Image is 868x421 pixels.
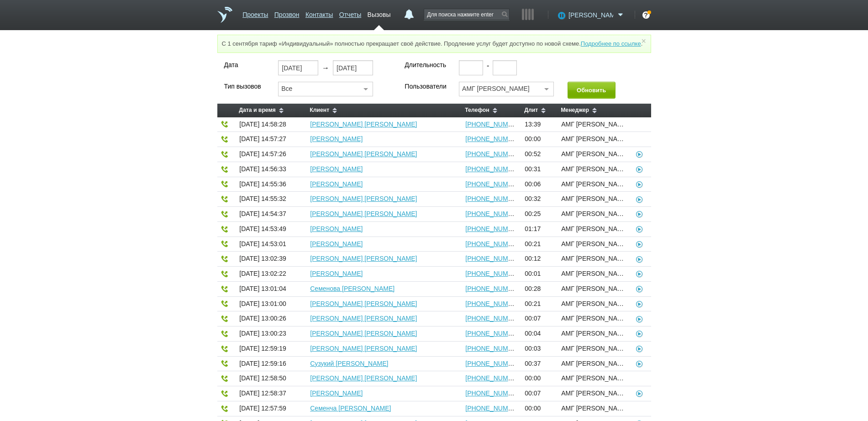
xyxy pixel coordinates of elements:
[278,60,373,75] div: →
[525,195,553,203] span: 00:32
[405,60,445,70] label: Длительность
[339,6,361,20] a: Отчеты
[525,360,553,368] span: 00:37
[465,135,523,142] a: [PHONE_NUMBER]
[525,136,553,143] span: 00:00
[465,255,523,262] a: [PHONE_NUMBER]
[310,285,395,292] a: Семенова [PERSON_NAME]
[561,151,624,158] span: АМГ [PERSON_NAME]
[465,195,523,202] a: [PHONE_NUMBER]
[465,121,523,128] a: [PHONE_NUMBER]
[310,360,388,367] a: Сузукий [PERSON_NAME]
[568,10,626,19] a: [PERSON_NAME]
[281,83,359,94] div: Все
[465,405,523,412] a: [PHONE_NUMBER]
[525,285,553,293] span: 00:28
[525,166,553,173] span: 00:31
[561,270,624,278] span: АМГ [PERSON_NAME]
[310,135,363,142] a: [PERSON_NAME]
[310,195,417,202] a: [PERSON_NAME] [PERSON_NAME]
[239,180,286,188] span: [DATE] 14:55:36
[465,180,523,188] a: [PHONE_NUMBER]
[310,255,417,262] a: [PERSON_NAME] [PERSON_NAME]
[525,300,553,308] span: 00:21
[239,389,286,397] span: [DATE] 12:58:37
[561,195,624,203] span: АМГ [PERSON_NAME]
[561,210,624,218] span: АМГ [PERSON_NAME]
[239,315,286,322] span: [DATE] 13:00:26
[465,225,523,232] a: [PHONE_NUMBER]
[525,241,553,248] span: 00:21
[310,121,417,128] a: [PERSON_NAME] [PERSON_NAME]
[561,107,589,113] span: Менеджер
[561,241,624,248] span: АМГ [PERSON_NAME]
[561,405,624,412] span: АМГ [PERSON_NAME]
[239,330,286,337] span: [DATE] 13:00:23
[239,210,286,217] span: [DATE] 14:54:37
[465,240,523,247] a: [PHONE_NUMBER]
[239,405,286,412] span: [DATE] 12:57:59
[310,315,417,322] a: [PERSON_NAME] [PERSON_NAME]
[239,240,286,247] span: [DATE] 14:53:01
[239,345,286,352] span: [DATE] 12:59:19
[525,121,553,128] span: 13:39
[525,345,553,353] span: 00:03
[424,9,509,20] input: Для поиска нажмите enter
[310,240,363,247] a: [PERSON_NAME]
[561,390,624,397] span: АМГ [PERSON_NAME]
[310,107,329,113] span: Клиент
[561,255,624,263] span: АМГ [PERSON_NAME]
[568,11,613,20] span: [PERSON_NAME]
[525,315,553,322] span: 00:07
[239,107,276,113] span: Дата и время
[310,225,363,232] a: [PERSON_NAME]
[405,82,445,91] label: Пользователи
[465,360,523,367] a: [PHONE_NUMBER]
[239,285,286,292] span: [DATE] 13:01:04
[561,285,624,293] span: АМГ [PERSON_NAME]
[368,6,391,20] a: Вызовы
[524,107,538,113] span: Длит
[274,6,300,20] a: Прозвон
[642,11,650,19] div: ?
[639,39,647,43] a: ×
[561,166,624,173] span: АМГ [PERSON_NAME]
[239,135,286,142] span: [DATE] 14:57:27
[310,330,417,337] a: [PERSON_NAME] [PERSON_NAME]
[224,60,265,70] label: Дата
[310,374,417,382] a: [PERSON_NAME] [PERSON_NAME]
[561,226,624,233] span: АМГ [PERSON_NAME]
[310,210,417,217] a: [PERSON_NAME] [PERSON_NAME]
[465,345,523,352] a: [PHONE_NUMBER]
[525,330,553,337] span: 00:04
[487,60,489,81] div: -
[465,285,523,292] a: [PHONE_NUMBER]
[465,330,523,337] a: [PHONE_NUMBER]
[465,315,523,322] a: [PHONE_NUMBER]
[239,165,286,173] span: [DATE] 14:56:33
[561,330,624,337] span: АМГ [PERSON_NAME]
[217,35,651,53] div: С 1 сентября тариф «Индивидуальный» полностью прекращает своё действие. Продление услуг будет дос...
[561,136,624,143] span: АМГ [PERSON_NAME]
[239,121,286,128] span: [DATE] 14:58:28
[242,6,268,20] a: Проекты
[217,7,232,23] a: На главную
[310,389,363,397] a: [PERSON_NAME]
[310,180,363,188] a: [PERSON_NAME]
[525,390,553,397] span: 00:07
[581,40,641,47] a: Подробнее по ссылке
[525,210,553,218] span: 00:25
[239,360,286,367] span: [DATE] 12:59:16
[561,315,624,322] span: АМГ [PERSON_NAME]
[525,151,553,158] span: 00:52
[561,121,624,128] span: АМГ [PERSON_NAME]
[310,165,363,173] a: [PERSON_NAME]
[561,300,624,308] span: АМГ [PERSON_NAME]
[561,345,624,353] span: АМГ [PERSON_NAME]
[310,405,391,412] a: Семенча [PERSON_NAME]
[465,389,523,397] a: [PHONE_NUMBER]
[465,210,523,217] a: [PHONE_NUMBER]
[239,150,286,158] span: [DATE] 14:57:26
[465,165,523,173] a: [PHONE_NUMBER]
[310,300,417,307] a: [PERSON_NAME] [PERSON_NAME]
